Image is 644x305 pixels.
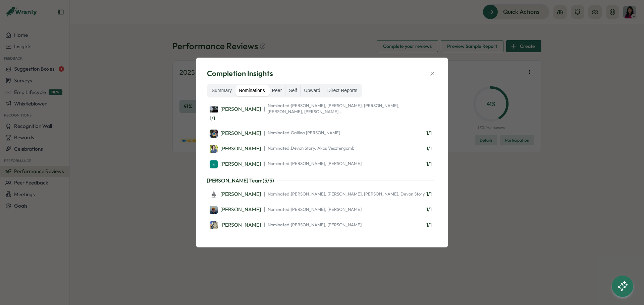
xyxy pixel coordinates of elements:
label: Self [285,85,300,96]
div: [PERSON_NAME] [210,221,261,229]
label: Upward [301,85,323,96]
img: Paula Loures [210,130,218,138]
a: Paula Loures[PERSON_NAME] [210,129,261,138]
span: | [264,144,265,153]
a: Burhan Qazi[PERSON_NAME] [210,205,261,214]
label: Summary [208,85,235,96]
label: Peer [269,85,285,96]
span: 1 / 1 [426,145,432,152]
label: Direct Reports [324,85,361,96]
div: [PERSON_NAME] [210,160,261,168]
span: | [264,105,265,113]
span: Nominated: [PERSON_NAME], [PERSON_NAME] [268,161,362,167]
div: [PERSON_NAME] [210,145,261,153]
div: [PERSON_NAME] [210,190,261,199]
span: Nominated: [PERSON_NAME], [PERSON_NAME], [PERSON_NAME], [PERSON_NAME] [268,236,432,248]
span: Nominated: Devon Story, Akos Vesztergombi [268,145,356,151]
div: [PERSON_NAME] [210,130,261,138]
span: | [264,205,265,214]
a: Emily Wang[PERSON_NAME] [210,160,261,168]
span: 1 / 1 [426,160,432,168]
span: Nominated: Galilea [PERSON_NAME] [268,130,340,136]
a: Mugdha Thakur[PERSON_NAME] [210,144,261,153]
div: [PERSON_NAME] [210,105,261,113]
a: Vincent Calianno[PERSON_NAME] [210,105,261,113]
img: Burhan Qazi [210,206,218,214]
a: Jonatan Ram[PERSON_NAME] [210,190,261,199]
span: Nominated: [PERSON_NAME], [PERSON_NAME] [268,207,362,213]
span: 1 / 1 [210,115,215,122]
span: 1 / 1 [426,221,432,229]
span: Completion Insights [207,68,273,79]
a: Kai Liu[PERSON_NAME] [210,221,261,229]
img: Kai Liu [210,221,218,229]
img: Emily Wang [210,160,218,168]
span: | [264,190,265,198]
span: 1 / 1 [426,206,432,213]
span: Nominated: [PERSON_NAME], [PERSON_NAME], [PERSON_NAME], [PERSON_NAME], [PERSON_NAME]... [268,103,432,115]
div: [PERSON_NAME] [210,206,261,214]
img: Vincent Calianno [210,105,218,113]
span: | [264,129,265,137]
span: | [264,160,265,168]
img: Mugdha Thakur [210,145,218,153]
span: Nominated: [PERSON_NAME], [PERSON_NAME], [PERSON_NAME], Devon Story [268,191,425,197]
img: Jonatan Ram [210,190,218,199]
span: 1 / 1 [426,190,432,198]
label: Nominations [235,85,268,96]
span: | [264,221,265,229]
p: [PERSON_NAME] Team ( 5 / 5 ) [207,176,274,185]
span: Nominated: [PERSON_NAME], [PERSON_NAME] [268,222,362,228]
span: 1 / 1 [426,130,432,137]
